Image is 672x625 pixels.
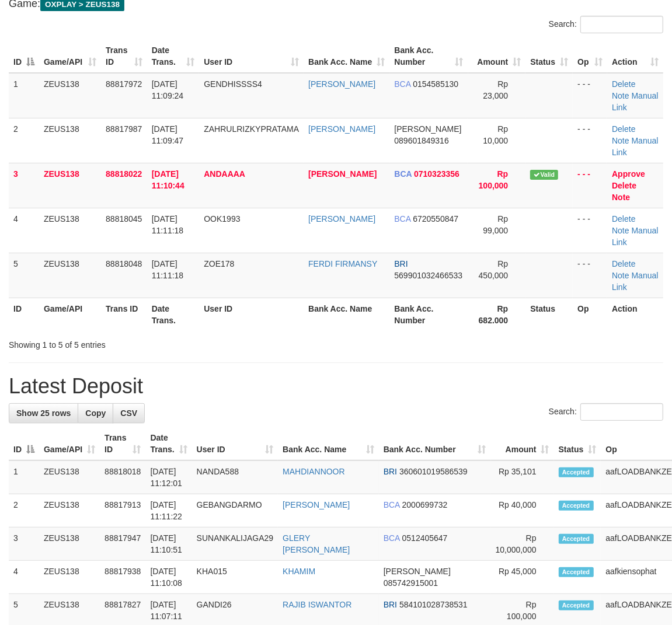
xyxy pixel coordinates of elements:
[525,40,573,73] th: Status: activate to sort column ascending
[9,253,39,298] td: 5
[468,298,526,331] th: Rp 682.000
[283,467,345,476] a: MAHDIANNOOR
[100,427,145,460] th: Trans ID: activate to sort column ascending
[308,124,375,134] a: [PERSON_NAME]
[283,600,351,609] a: RAJIB ISWANTOR
[580,16,663,33] input: Search:
[308,214,375,224] a: [PERSON_NAME]
[204,259,234,268] span: ZOE178
[39,163,101,208] td: ZEUS138
[9,334,271,351] div: Showing 1 to 5 of 5 entries
[612,181,636,190] a: Delete
[491,427,554,460] th: Amount: activate to sort column ascending
[612,193,630,202] a: Note
[152,79,184,100] span: [DATE] 11:09:24
[39,528,100,561] td: ZEUS138
[402,500,448,509] span: Copy 2000699732 to clipboard
[573,73,607,118] td: - - -
[384,600,397,609] span: BRI
[384,567,451,576] span: [PERSON_NAME]
[152,259,184,280] span: [DATE] 11:11:18
[113,403,145,423] a: CSV
[483,79,509,100] span: Rp 23,000
[573,40,607,73] th: Op: activate to sort column ascending
[9,163,39,208] td: 3
[9,298,39,331] th: ID
[612,271,658,292] a: Manual Link
[491,494,554,528] td: Rp 40,000
[384,533,400,543] span: BCA
[559,600,594,610] span: Accepted
[100,494,145,528] td: 88817913
[145,528,191,561] td: [DATE] 11:10:51
[573,253,607,298] td: - - -
[394,79,410,89] span: BCA
[204,124,299,134] span: ZAHRULRIZKYPRATAMA
[394,271,462,280] span: Copy 569901032466533 to clipboard
[612,214,635,224] a: Delete
[308,259,377,268] a: FERDI FIRMANSY
[394,214,410,224] span: BCA
[145,561,191,594] td: [DATE] 11:10:08
[283,500,350,509] a: [PERSON_NAME]
[573,118,607,163] td: - - -
[106,169,142,179] span: 88818022
[39,208,101,253] td: ZEUS138
[384,578,438,588] span: Copy 085742915001 to clipboard
[612,226,658,247] a: Manual Link
[479,169,509,190] span: Rp 100,000
[39,253,101,298] td: ZEUS138
[120,408,137,418] span: CSV
[413,214,458,224] span: Copy 6720550847 to clipboard
[39,561,100,594] td: ZEUS138
[152,169,184,190] span: [DATE] 11:10:44
[100,528,145,561] td: 88817947
[384,467,397,476] span: BRI
[414,169,459,179] span: Copy 0710323356 to clipboard
[9,73,39,118] td: 1
[491,460,554,494] td: Rp 35,101
[192,561,278,594] td: KHA015
[192,528,278,561] td: SUNANKALIJAGA29
[106,214,142,224] span: 88818045
[9,208,39,253] td: 4
[39,298,101,331] th: Game/API
[39,73,101,118] td: ZEUS138
[39,40,101,73] th: Game/API: activate to sort column ascending
[559,534,594,544] span: Accepted
[192,427,278,460] th: User ID: activate to sort column ascending
[394,124,461,134] span: [PERSON_NAME]
[106,124,142,134] span: 88817987
[394,136,448,145] span: Copy 089601849316 to clipboard
[483,124,509,145] span: Rp 10,000
[278,427,379,460] th: Bank Acc. Name: activate to sort column ascending
[573,298,607,331] th: Op
[9,427,39,460] th: ID: activate to sort column descending
[199,298,304,331] th: User ID
[549,16,663,33] label: Search:
[468,40,526,73] th: Amount: activate to sort column ascending
[530,170,558,180] span: Valid transaction
[612,169,645,179] a: Approve
[612,91,658,112] a: Manual Link
[192,494,278,528] td: GEBANGDARMO
[379,427,491,460] th: Bank Acc. Number: activate to sort column ascending
[554,427,601,460] th: Status: activate to sort column ascending
[204,214,240,224] span: OOK1993
[9,403,78,423] a: Show 25 rows
[308,79,375,89] a: [PERSON_NAME]
[9,40,39,73] th: ID: activate to sort column descending
[612,271,629,280] a: Note
[308,169,377,179] a: [PERSON_NAME]
[491,561,554,594] td: Rp 45,000
[607,298,663,331] th: Action
[399,600,468,609] span: Copy 584101028738531 to clipboard
[402,533,448,543] span: Copy 0512405647 to clipboard
[9,561,39,594] td: 4
[612,124,635,134] a: Delete
[100,561,145,594] td: 88817938
[204,169,245,179] span: ANDAAAA
[283,533,350,554] a: GLERY [PERSON_NAME]
[612,226,629,235] a: Note
[9,460,39,494] td: 1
